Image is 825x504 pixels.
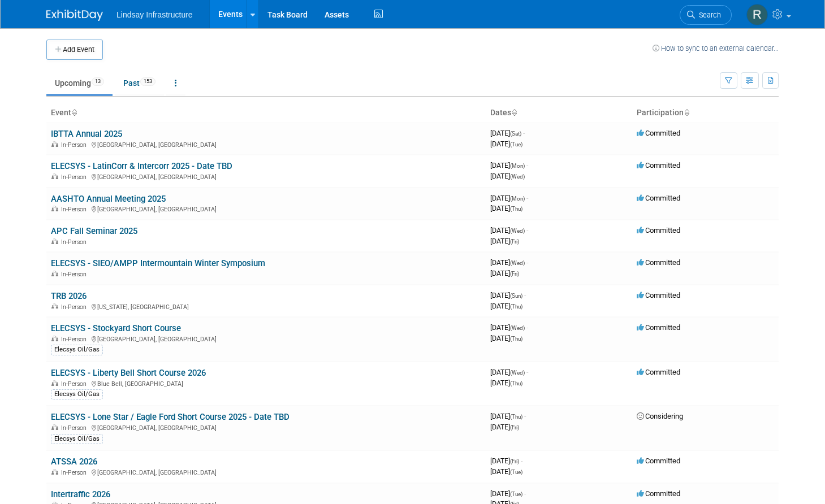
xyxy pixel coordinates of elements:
[526,258,528,267] span: -
[680,5,732,25] a: Search
[490,412,526,420] span: [DATE]
[510,260,525,266] span: (Wed)
[510,414,522,420] span: (Thu)
[746,4,768,25] img: Ryan Wilcox
[490,258,528,267] span: [DATE]
[490,291,526,299] span: [DATE]
[51,194,166,204] a: AASHTO Annual Meeting 2025
[490,269,519,277] span: [DATE]
[490,226,528,234] span: [DATE]
[526,161,528,170] span: -
[51,258,265,268] a: ELECSYS - SIEO/AMPP Intermountain Winter Symposium
[490,489,526,498] span: [DATE]
[510,424,519,431] span: (Fri)
[632,103,779,123] th: Participation
[51,412,290,422] a: ELECSYS - Lone Star / Eagle Ford Short Course 2025 - Date TBD
[510,380,522,386] span: (Thu)
[51,161,232,171] a: ELECSYS - LatinCorr & Intercorr 2025 - Date TBD
[51,271,58,276] img: In-Person Event
[51,389,103,399] div: Elecsys Oil/Gas
[61,469,90,476] span: In-Person
[61,424,90,432] span: In-Person
[51,379,481,388] div: Blue Bell, [GEOGRAPHIC_DATA]
[637,194,680,202] span: Committed
[490,368,528,376] span: [DATE]
[510,336,522,342] span: (Thu)
[61,380,90,388] span: In-Person
[521,457,522,465] span: -
[61,336,90,343] span: In-Person
[51,226,137,236] a: APC Fall Seminar 2025
[51,206,58,211] img: In-Person Event
[51,173,58,179] img: In-Person Event
[524,489,526,498] span: -
[51,336,58,341] img: In-Person Event
[51,424,58,430] img: In-Person Event
[46,40,103,60] button: Add Event
[511,108,517,117] a: Sort by Start Date
[51,467,481,476] div: [GEOGRAPHIC_DATA], [GEOGRAPHIC_DATA]
[510,141,522,147] span: (Tue)
[526,368,528,376] span: -
[71,108,77,117] a: Sort by Event Name
[51,469,58,475] img: In-Person Event
[51,457,97,467] a: ATSSA 2026
[526,323,528,332] span: -
[637,368,680,376] span: Committed
[490,467,522,476] span: [DATE]
[61,141,90,149] span: In-Person
[510,228,525,234] span: (Wed)
[46,103,486,123] th: Event
[490,323,528,332] span: [DATE]
[510,238,519,245] span: (Fri)
[490,161,528,170] span: [DATE]
[510,173,525,180] span: (Wed)
[51,489,110,499] a: Intertraffic 2026
[61,238,90,246] span: In-Person
[51,303,58,309] img: In-Person Event
[51,172,481,181] div: [GEOGRAPHIC_DATA], [GEOGRAPHIC_DATA]
[490,204,522,212] span: [DATE]
[51,334,481,343] div: [GEOGRAPHIC_DATA], [GEOGRAPHIC_DATA]
[51,140,481,149] div: [GEOGRAPHIC_DATA], [GEOGRAPHIC_DATA]
[637,489,680,498] span: Committed
[116,10,193,19] span: Lindsay Infrastructure
[637,457,680,465] span: Committed
[510,458,519,464] span: (Fri)
[490,379,522,387] span: [DATE]
[510,293,522,299] span: (Sun)
[51,302,481,311] div: [US_STATE], [GEOGRAPHIC_DATA]
[510,206,522,212] span: (Thu)
[61,173,90,181] span: In-Person
[486,103,632,123] th: Dates
[510,325,525,331] span: (Wed)
[510,303,522,310] span: (Thu)
[510,163,525,169] span: (Mon)
[140,77,156,86] span: 153
[51,368,206,378] a: ELECSYS - Liberty Bell Short Course 2026
[524,291,526,299] span: -
[51,323,181,333] a: ELECSYS - Stockyard Short Course
[510,195,525,202] span: (Mon)
[61,303,90,311] span: In-Person
[61,206,90,213] span: In-Person
[51,423,481,432] div: [GEOGRAPHIC_DATA], [GEOGRAPHIC_DATA]
[61,271,90,278] span: In-Person
[51,345,103,355] div: Elecsys Oil/Gas
[46,72,113,94] a: Upcoming13
[637,291,680,299] span: Committed
[637,323,680,332] span: Committed
[490,423,519,431] span: [DATE]
[51,238,58,244] img: In-Person Event
[490,172,525,180] span: [DATE]
[92,77,104,86] span: 13
[490,334,522,342] span: [DATE]
[51,434,103,444] div: Elecsys Oil/Gas
[51,291,87,301] a: TRB 2026
[490,140,522,148] span: [DATE]
[510,370,525,376] span: (Wed)
[510,131,521,137] span: (Sat)
[510,491,522,497] span: (Tue)
[684,108,689,117] a: Sort by Participation Type
[510,469,522,475] span: (Tue)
